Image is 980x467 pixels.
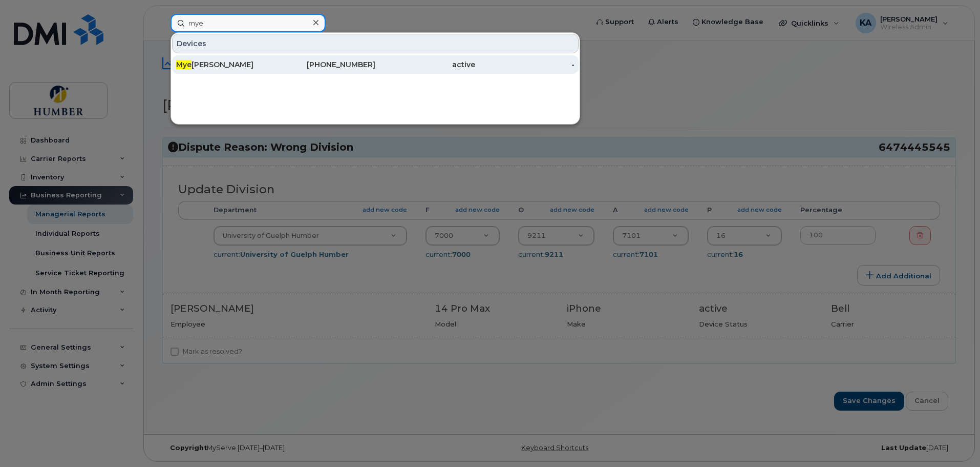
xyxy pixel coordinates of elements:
div: active [375,59,475,70]
div: - [475,59,575,70]
a: Mye[PERSON_NAME][PHONE_NUMBER]active- [172,55,579,74]
div: [PHONE_NUMBER] [276,59,376,70]
div: Devices [172,34,579,53]
div: [PERSON_NAME] [176,59,276,70]
span: Mye [176,60,191,69]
